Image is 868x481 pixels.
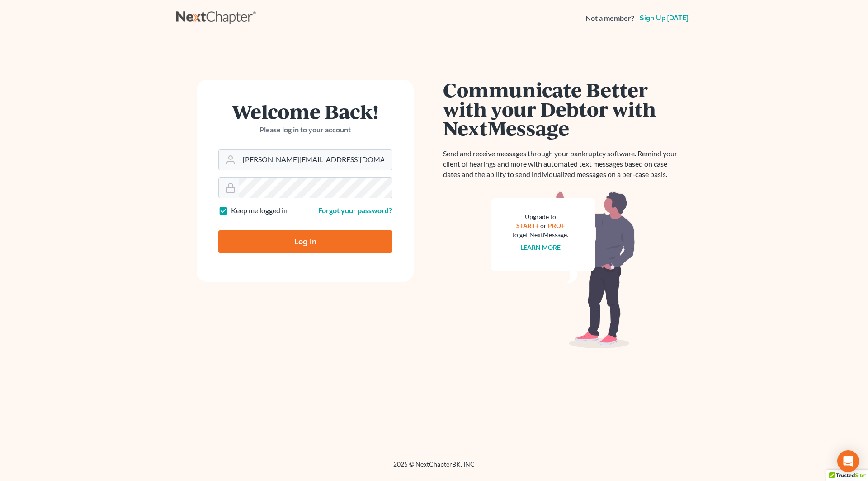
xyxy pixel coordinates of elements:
input: Email Address [239,150,392,170]
a: START+ [516,222,539,229]
div: to get NextMessage. [512,230,568,239]
strong: Not a member? [585,13,634,23]
h1: Communicate Better with your Debtor with NextMessage [443,80,683,138]
a: Sign up [DATE]! [638,14,692,22]
div: Open Intercom Messenger [837,450,859,472]
img: nextmessage_bg-59042aed3d76b12b5cd301f8e5b87938c9018125f34e5fa2b7a6b67550977c72.svg [491,191,635,349]
div: Upgrade to [512,212,568,221]
div: 2025 © NextChapterBK, INC [176,460,692,476]
a: Learn more [520,243,561,251]
input: Log In [218,230,392,253]
label: Keep me logged in [231,205,288,216]
a: Forgot your password? [318,206,392,215]
p: Send and receive messages through your bankruptcy software. Remind your client of hearings and mo... [443,149,683,180]
span: or [540,222,547,229]
h1: Welcome Back! [218,102,392,121]
p: Please log in to your account [218,125,392,135]
a: PRO+ [548,222,565,229]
